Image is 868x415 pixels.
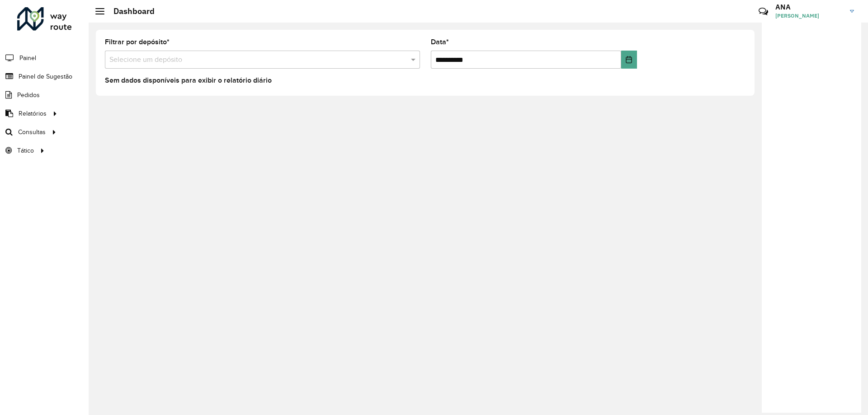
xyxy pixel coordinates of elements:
span: Painel de Sugestão [19,72,72,81]
label: Filtrar por depósito [105,37,170,47]
span: Pedidos [17,90,40,100]
span: Painel [19,53,36,63]
a: Contato Rápido [754,2,773,21]
h2: Dashboard [104,6,155,16]
h3: ANA [775,3,843,11]
span: Relatórios [19,109,47,118]
button: Choose Date [621,51,637,69]
label: Sem dados disponíveis para exibir o relatório diário [105,75,272,86]
label: Data [431,37,449,47]
span: Consultas [18,127,46,137]
span: Tático [17,146,34,155]
span: [PERSON_NAME] [775,12,843,20]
